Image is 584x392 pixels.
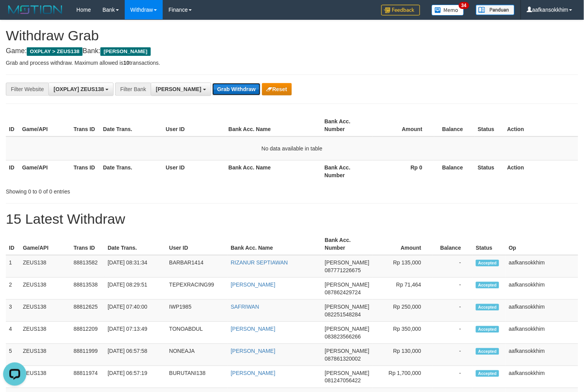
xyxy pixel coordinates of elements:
td: ZEUS138 [20,255,71,278]
td: - [433,366,473,388]
td: aafkansokkhim [506,344,578,366]
span: Copy 087862429724 to clipboard [325,289,361,295]
td: ZEUS138 [20,344,71,366]
td: - [433,344,473,366]
span: Accepted [476,282,499,288]
img: Feedback.jpg [381,5,420,16]
span: [PERSON_NAME] [325,304,369,310]
td: 88812209 [71,322,105,344]
th: Status [473,233,506,255]
th: ID [6,233,20,255]
td: 4 [6,322,20,344]
button: Reset [262,83,292,95]
td: - [433,255,473,278]
td: TEPEXRACING99 [166,278,228,300]
td: Rp 71,464 [372,278,433,300]
th: Rp 0 [373,160,434,182]
th: ID [6,160,19,182]
a: RIZANUR SEPTIAWAN [231,259,288,266]
th: Balance [433,233,473,255]
td: Rp 135,000 [372,255,433,278]
th: Bank Acc. Name [226,114,322,136]
th: Amount [372,233,433,255]
td: [DATE] 06:57:19 [105,366,166,388]
td: [DATE] 07:13:49 [105,322,166,344]
td: 88811999 [71,344,105,366]
span: [PERSON_NAME] [325,281,369,288]
span: [PERSON_NAME] [325,259,369,266]
h4: Game: Bank: [6,47,578,55]
th: Bank Acc. Number [321,114,373,136]
td: No data available in table [6,136,578,161]
td: aafkansokkhim [506,322,578,344]
th: Status [475,160,504,182]
a: [PERSON_NAME] [231,348,276,354]
span: 34 [459,2,469,9]
td: [DATE] 08:31:34 [105,255,166,278]
td: 3 [6,300,20,322]
td: [DATE] 07:40:00 [105,300,166,322]
td: Rp 130,000 [372,344,433,366]
th: Amount [373,114,434,136]
td: 88812625 [71,300,105,322]
th: Game/API [19,114,71,136]
td: - [433,322,473,344]
th: Bank Acc. Name [226,160,322,182]
span: [PERSON_NAME] [325,370,369,376]
span: [PERSON_NAME] [100,47,150,56]
th: ID [6,114,19,136]
th: Op [506,233,578,255]
th: Action [504,114,578,136]
th: Balance [434,114,475,136]
strong: 10 [123,60,129,66]
span: Accepted [476,348,499,355]
td: aafkansokkhim [506,300,578,322]
th: Bank Acc. Number [322,233,372,255]
span: [PERSON_NAME] [156,86,201,92]
th: Status [475,114,504,136]
th: Trans ID [71,160,100,182]
td: 88813538 [71,278,105,300]
td: ZEUS138 [20,278,71,300]
button: Grab Withdraw [212,83,260,95]
td: 5 [6,344,20,366]
span: Copy 087861320002 to clipboard [325,356,361,362]
th: Game/API [20,233,71,255]
th: Game/API [19,160,71,182]
h1: 15 Latest Withdraw [6,211,578,227]
a: SAFRIWAN [231,304,259,310]
td: 88813582 [71,255,105,278]
td: BARBAR1414 [166,255,228,278]
td: IWP1985 [166,300,228,322]
span: Copy 081247056422 to clipboard [325,378,361,384]
h1: Withdraw Grab [6,28,578,43]
td: aafkansokkhim [506,255,578,278]
img: MOTION_logo.png [6,4,65,16]
th: Date Trans. [100,160,163,182]
a: [PERSON_NAME] [231,370,276,376]
span: [PERSON_NAME] [325,348,369,354]
th: Action [504,160,578,182]
td: [DATE] 08:29:51 [105,278,166,300]
td: TONOABDUL [166,322,228,344]
a: [PERSON_NAME] [231,326,276,332]
th: Date Trans. [105,233,166,255]
td: Rp 1,700,000 [372,366,433,388]
td: BURUTANI138 [166,366,228,388]
td: - [433,278,473,300]
div: Showing 0 to 0 of 0 entries [6,185,238,195]
span: OXPLAY > ZEUS138 [27,47,83,56]
td: NONEAJA [166,344,228,366]
th: User ID [163,114,226,136]
span: [OXPLAY] ZEUS138 [53,86,104,92]
th: Bank Acc. Number [321,160,373,182]
td: - [433,300,473,322]
span: Copy 087771226675 to clipboard [325,267,361,273]
button: [OXPLAY] ZEUS138 [48,83,114,96]
th: Date Trans. [100,114,163,136]
img: Button%20Memo.svg [432,5,464,16]
td: ZEUS138 [20,322,71,344]
div: Filter Website [6,83,48,96]
img: panduan.png [476,5,515,15]
th: Trans ID [71,114,100,136]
